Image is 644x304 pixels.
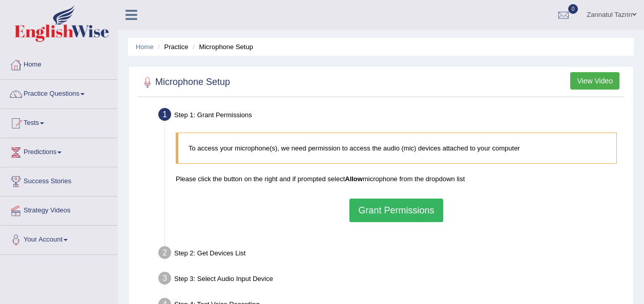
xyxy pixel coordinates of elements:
a: Tests [1,109,117,135]
a: Your Account [1,226,117,251]
button: Grant Permissions [349,199,443,222]
li: Microphone Setup [190,42,253,52]
div: Step 2: Get Devices List [154,243,629,266]
p: To access your microphone(s), we need permission to access the audio (mic) devices attached to yo... [189,143,606,153]
a: Strategy Videos [1,197,117,222]
div: Step 3: Select Audio Input Device [154,269,629,291]
button: View Video [570,72,619,90]
a: Home [1,51,117,76]
a: Home [136,43,154,51]
p: Please click the button on the right and if prompted select microphone from the dropdown list [176,174,617,184]
a: Practice Questions [1,80,117,105]
div: Step 1: Grant Permissions [154,105,629,127]
li: Practice [155,42,188,52]
h2: Microphone Setup [140,75,230,90]
a: Predictions [1,138,117,164]
a: Success Stories [1,167,117,193]
b: Allow [345,175,363,183]
span: 0 [568,4,578,14]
